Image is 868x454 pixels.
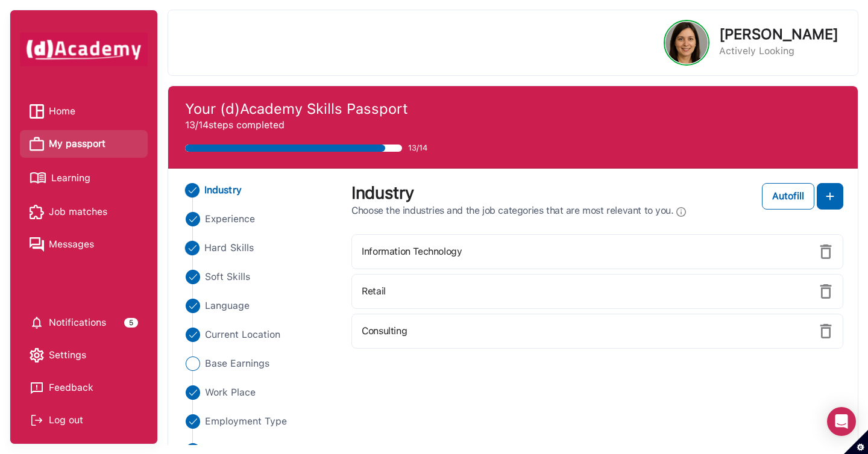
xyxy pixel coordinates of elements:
span: Learning [51,169,90,187]
p: Actively Looking [719,44,838,58]
label: Consulting [362,324,407,338]
a: Feedback [30,379,138,397]
label: Industry [351,183,414,202]
span: Language [205,299,250,313]
a: Home iconHome [30,102,138,120]
span: My passport [49,135,105,153]
img: ... [186,299,200,313]
img: Learning icon [30,167,46,188]
p: 13/14 steps completed [185,118,841,132]
span: Industry [204,183,242,197]
div: Log out [30,411,138,429]
li: Close [182,241,338,255]
label: Retail [362,284,386,299]
li: Close [183,414,337,429]
img: Home icon [30,104,44,119]
img: ... [186,212,200,226]
img: Job matches icon [30,205,44,219]
div: Autofill [772,189,804,204]
li: Close [183,212,337,226]
button: Autofill [762,183,814,210]
span: Experience [205,212,255,226]
img: My passport icon [30,137,44,151]
img: ... [185,241,200,255]
a: Learning iconLearning [30,167,138,188]
button: Set cookie preferences [844,430,868,454]
p: [PERSON_NAME] [719,27,838,42]
img: setting [30,348,44,362]
span: 13/14 [408,142,427,154]
img: dAcademy [20,33,148,66]
li: Close [182,183,338,197]
span: Base Earnings [205,356,269,371]
img: Profile [665,22,708,64]
span: Notifications [49,314,106,332]
img: ... [186,414,200,429]
label: Information Technology [362,244,462,259]
div: 5 [124,318,138,328]
span: Choose the industries and the job categories that are most relevant to you. [351,205,673,217]
img: ... [186,385,200,400]
img: ... [186,270,200,284]
img: ... [185,183,200,197]
li: Close [183,356,337,371]
img: feedback [30,381,44,395]
span: Employment Type [205,414,287,429]
img: ... [186,356,200,371]
span: Settings [49,346,86,364]
a: My passport iconMy passport [30,135,138,153]
li: Close [183,385,337,400]
h4: Your (d)Academy Skills Passport [185,101,841,118]
img: Info [676,205,686,219]
span: Home [49,102,75,120]
img: delete [819,244,833,259]
span: Soft Skills [205,270,250,284]
img: Messages icon [30,237,44,252]
img: ... [186,328,200,342]
img: add [823,189,837,204]
img: setting [30,316,44,330]
button: add [817,183,843,210]
span: Messages [49,235,94,253]
span: Current Location [205,328,280,342]
span: Job matches [49,203,107,221]
img: Log out [30,413,44,428]
span: Hard Skills [204,241,254,255]
a: Messages iconMessages [30,235,138,253]
li: Close [183,328,337,342]
span: Work Place [205,385,256,400]
img: delete [819,324,833,338]
li: Close [183,299,337,313]
li: Close [183,270,337,284]
div: Open Intercom Messenger [827,407,856,436]
img: delete [819,284,833,299]
a: Job matches iconJob matches [30,203,138,221]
